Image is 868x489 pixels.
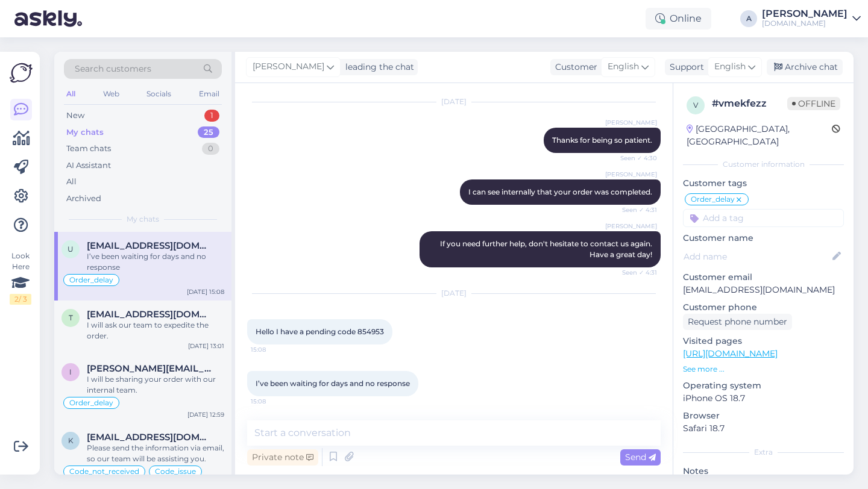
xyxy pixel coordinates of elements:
p: Safari 18.7 [683,422,844,435]
span: Seen ✓ 4:30 [612,154,657,163]
span: Offline [787,97,840,110]
div: All [66,176,77,188]
input: Add a tag [683,209,844,227]
span: Seen ✓ 4:31 [612,205,657,214]
div: I’ve been waiting for days and no response [87,251,224,273]
span: i [69,367,72,376]
span: 15:08 [251,345,296,354]
input: Add name [684,250,830,263]
div: Email [197,86,222,102]
div: leading the chat [341,61,414,73]
p: Browser [683,410,844,422]
span: [PERSON_NAME] [605,118,657,127]
span: Order_delay [69,276,113,284]
span: U [68,244,74,254]
div: 0 [202,143,219,155]
div: 2 / 3 [10,294,31,305]
div: Team chats [66,143,111,155]
div: Private note [247,449,318,466]
div: Archive chat [767,59,843,75]
div: Customer information [683,159,844,170]
span: Order_delay [69,399,113,406]
div: All [64,86,78,102]
div: [DATE] 12:59 [187,410,224,419]
a: [URL][DOMAIN_NAME] [683,348,778,359]
p: [EMAIL_ADDRESS][DOMAIN_NAME] [683,284,844,296]
div: [DOMAIN_NAME] [762,19,848,28]
span: If you need further help, don't hesitate to contact us again. Have a great day! [440,239,654,259]
span: Thanks for being so patient. [552,135,652,145]
div: [DATE] [247,288,661,299]
span: k [68,436,74,445]
span: t [69,313,73,322]
span: My chats [127,214,159,225]
div: Extra [683,447,844,458]
span: Hello I have a pending code 854953 [256,327,384,336]
span: Code_issue [155,468,196,475]
span: 15:08 [251,397,296,406]
span: Search customers [75,63,151,75]
div: [GEOGRAPHIC_DATA], [GEOGRAPHIC_DATA] [687,123,832,148]
span: English [714,60,746,73]
span: [PERSON_NAME] [605,222,657,231]
div: AI Assistant [66,160,111,172]
div: Look Here [10,251,31,305]
div: [PERSON_NAME] [762,9,848,19]
div: Web [101,86,122,102]
span: [PERSON_NAME] [605,170,657,179]
span: Order_delay [691,196,735,203]
div: Request phone number [683,314,792,330]
p: Customer email [683,271,844,284]
span: [PERSON_NAME] [253,60,324,73]
span: English [608,60,639,73]
p: Customer tags [683,177,844,190]
span: I’ve been waiting for days and no response [256,379,410,388]
p: Notes [683,465,844,478]
p: Operating system [683,379,844,392]
div: New [66,110,84,122]
span: Seen ✓ 4:31 [612,268,657,277]
div: 1 [204,110,219,122]
div: I will be sharing your order with our internal team. [87,374,224,396]
span: v [693,101,698,110]
div: Support [665,61,704,73]
div: [DATE] 13:01 [188,341,224,350]
span: I can see internally that your order was completed. [468,187,652,196]
div: Customer [550,61,597,73]
div: Archived [66,193,101,205]
div: Please send the information via email, so our team will be assisting you. [87,443,224,464]
span: Uleesment@gmail.com [87,240,212,251]
a: [PERSON_NAME][DOMAIN_NAME] [762,9,861,28]
div: 25 [198,126,219,139]
span: Code_not_received [69,468,139,475]
div: Socials [144,86,174,102]
p: Customer phone [683,301,844,314]
div: Online [646,8,711,30]
div: # vmekfezz [712,96,787,111]
div: [DATE] [247,96,661,107]
div: My chats [66,126,104,139]
p: Visited pages [683,335,844,347]
img: Askly Logo [10,61,33,84]
div: A [740,10,757,27]
div: [DATE] 15:08 [187,287,224,296]
p: Customer name [683,232,844,244]
span: kallekenk1@outlook.com [87,432,212,443]
p: See more ... [683,364,844,375]
span: ivar.lembinen@outlook.com [87,363,212,374]
p: iPhone OS 18.7 [683,392,844,405]
div: I will ask our team to expedite the order. [87,320,224,341]
span: tanja23@mail.ee [87,309,212,320]
span: Send [625,452,656,463]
